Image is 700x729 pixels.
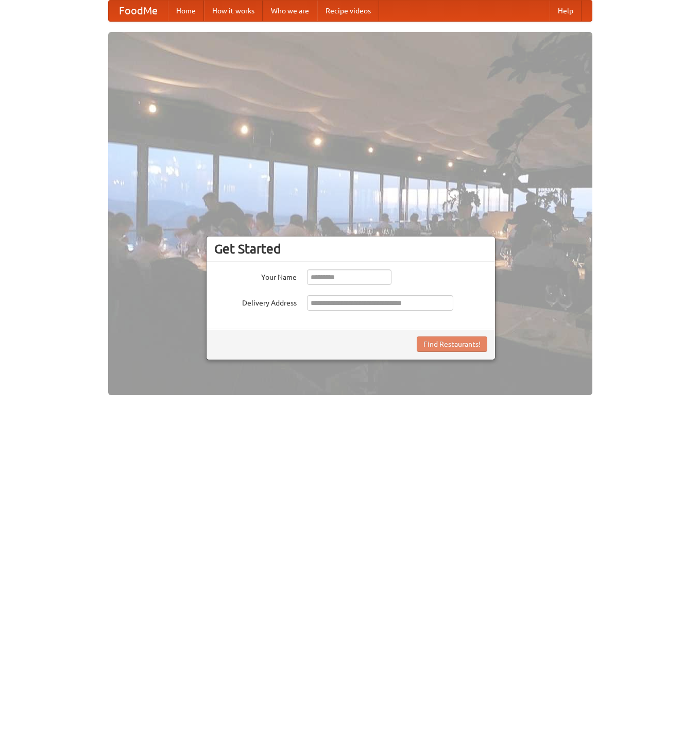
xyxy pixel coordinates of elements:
[550,1,582,21] a: Help
[214,269,297,282] label: Your Name
[109,1,168,21] a: FoodMe
[214,241,487,257] h3: Get Started
[214,295,297,308] label: Delivery Address
[317,1,379,21] a: Recipe videos
[417,336,487,352] button: Find Restaurants!
[204,1,263,21] a: How it works
[168,1,204,21] a: Home
[263,1,317,21] a: Who we are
